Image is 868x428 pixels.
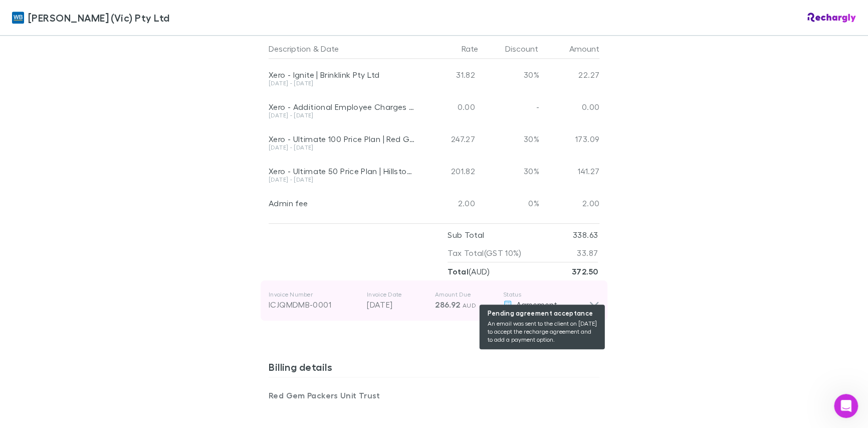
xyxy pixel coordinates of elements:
span: [PERSON_NAME] (Vic) Pty Ltd [28,10,169,25]
div: 141.27 [539,155,599,187]
div: & [269,39,415,59]
p: Invoice Number [269,291,359,299]
div: 0% [479,187,539,219]
div: 2.00 [539,187,599,219]
div: 0.00 [539,91,599,123]
img: William Buck (Vic) Pty Ltd's Logo [12,12,24,24]
img: Rechargly Logo [807,13,856,23]
div: Xero - Ultimate 100 Price Plan | Red Gem Packers Unit Trust [269,134,415,144]
span: 286.92 [435,300,460,310]
p: Status [503,291,589,299]
p: 338.63 [573,226,598,244]
div: 30% [479,155,539,187]
div: [DATE] - [DATE] [269,177,415,183]
p: Amount Due [435,291,495,299]
span: Agreement [516,300,557,309]
p: 33.87 [577,244,598,262]
div: 201.82 [419,155,479,187]
p: Sub Total [448,226,484,244]
div: 30% [479,123,539,155]
p: Red Gem Packers Unit Trust [269,389,434,401]
button: Description [269,39,311,59]
div: [DATE] - [DATE] [269,145,415,151]
div: [DATE] - [DATE] [269,112,415,118]
div: [DATE] - [DATE] [269,80,415,86]
h3: Billing details [269,361,599,377]
iframe: Intercom live chat [834,394,858,418]
div: 173.09 [539,123,599,155]
div: 22.27 [539,59,599,91]
span: AUD [463,302,476,309]
div: 31.82 [419,59,479,91]
div: Xero - Additional Employee Charges over 100 | Red Gem Packers Unit Trust [269,102,415,112]
div: 0.00 [419,91,479,123]
button: Date [321,39,339,59]
div: ICJQMDMB-0001 [269,299,359,311]
div: Xero - Ultimate 50 Price Plan | Hillston Farms Partnership [269,166,415,176]
div: 247.27 [419,123,479,155]
div: 30% [479,59,539,91]
div: Invoice NumberICJQMDMB-0001Invoice Date[DATE]Amount Due286.92 AUDStatus [261,280,607,321]
strong: Total [448,266,469,276]
div: Admin fee [269,198,415,208]
div: 2.00 [419,187,479,219]
p: Tax Total (GST 10%) [448,244,522,262]
div: - [479,91,539,123]
p: [DATE] [367,299,427,311]
strong: 372.50 [572,266,598,276]
div: Xero - Ignite | Brinklink Pty Ltd [269,70,415,80]
p: ( AUD ) [448,262,490,280]
p: Invoice Date [367,291,427,299]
